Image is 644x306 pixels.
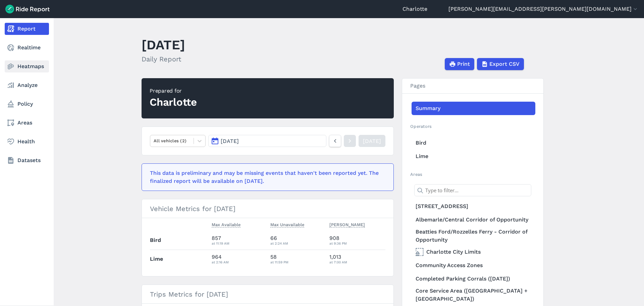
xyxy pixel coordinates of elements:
[412,272,535,286] a: Completed Parking Corrals ([DATE])
[412,150,535,163] a: Lime
[448,5,639,13] button: [PERSON_NAME][EMAIL_ADDRESS][PERSON_NAME][DOMAIN_NAME]
[412,286,535,304] a: Core Service Area ([GEOGRAPHIC_DATA] + [GEOGRAPHIC_DATA])
[5,98,49,110] a: Policy
[150,250,209,268] th: Lime
[477,58,524,70] button: Export CSV
[212,240,265,246] div: at 11:19 AM
[412,226,535,245] a: Beatties Ford/Rozzelles Ferry - Corridor of Opportunity
[5,117,49,129] a: Areas
[221,138,239,144] span: [DATE]
[150,169,381,185] div: This data is preliminary and may be missing events that haven't been reported yet. The finalized ...
[412,200,535,213] a: [STREET_ADDRESS]
[270,234,324,246] div: 66
[457,60,470,68] span: Print
[359,135,385,147] a: [DATE]
[5,42,49,54] a: Realtime
[329,253,386,265] div: 1,013
[412,259,535,272] a: Community Access Zones
[402,79,543,94] h3: Pages
[5,79,49,91] a: Analyze
[489,60,520,68] span: Export CSV
[412,213,535,226] a: Albemarle/Central Corridor of Opportunity
[5,136,49,148] a: Health
[212,221,240,229] button: Max Available
[5,154,49,166] a: Datasets
[410,123,535,130] h2: Operators
[212,234,265,246] div: 857
[402,5,427,13] a: Charlotte
[329,234,386,246] div: 908
[445,58,474,70] button: Print
[270,253,324,265] div: 58
[270,240,324,246] div: at 2:24 AM
[5,5,50,13] img: Ride Report
[212,259,265,265] div: at 2:16 AM
[329,240,386,246] div: at 9:36 PM
[150,231,209,250] th: Bird
[212,253,265,265] div: 964
[142,199,393,218] h3: Vehicle Metrics for [DATE]
[5,60,49,72] a: Heatmaps
[142,285,393,304] h3: Trips Metrics for [DATE]
[142,54,185,64] h2: Daily Report
[412,245,535,259] a: Charlotte City Limits
[270,221,304,227] span: Max Unavailable
[410,171,535,177] h2: Areas
[329,259,386,265] div: at 7:00 AM
[212,221,240,227] span: Max Available
[5,23,49,35] a: Report
[142,36,185,54] h1: [DATE]
[329,221,365,229] button: [PERSON_NAME]
[208,135,326,147] button: [DATE]
[412,136,535,150] a: Bird
[414,184,531,196] input: Type to filter...
[270,221,304,229] button: Max Unavailable
[270,259,324,265] div: at 11:59 PM
[150,87,197,95] div: Prepared for
[412,102,535,115] a: Summary
[329,221,365,227] span: [PERSON_NAME]
[150,95,197,110] div: Charlotte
